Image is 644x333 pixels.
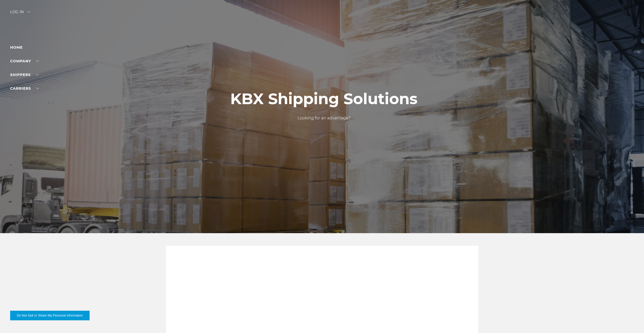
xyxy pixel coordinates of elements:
[230,115,418,121] p: Looking for an advantage?
[10,59,39,63] a: Company
[10,10,30,17] div: Log in
[10,72,39,77] a: SHIPPERS
[10,86,39,91] a: Carriers
[27,11,30,13] img: arrow
[10,311,90,320] button: Do Not Sell or Share My Personal Information
[230,90,418,107] h1: KBX Shipping Solutions
[303,10,341,32] img: kbx logo
[10,45,23,50] a: Home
